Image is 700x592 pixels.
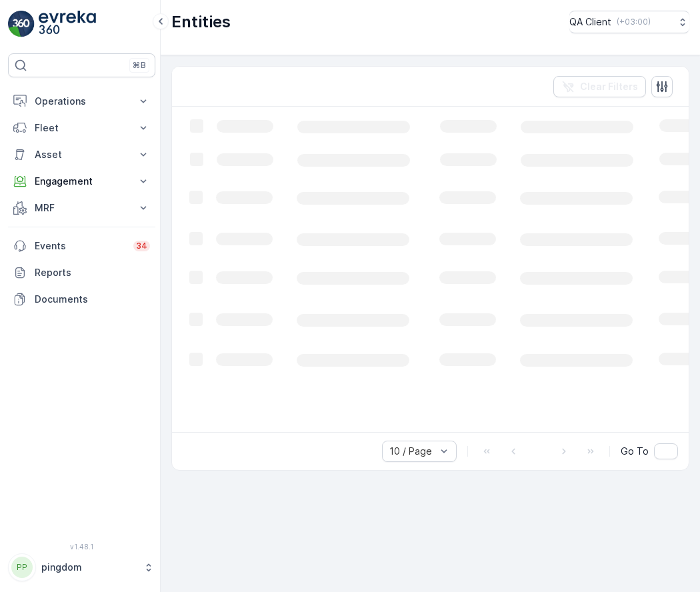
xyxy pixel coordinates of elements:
[8,168,155,195] button: Engagement
[8,553,155,581] button: PPpingdom
[35,239,125,253] p: Events
[8,11,35,37] img: logo
[580,80,638,93] p: Clear Filters
[11,557,33,578] div: PP
[35,95,129,108] p: Operations
[8,115,155,141] button: Fleet
[617,17,651,27] p: ( +03:00 )
[133,60,146,71] p: ⌘B
[621,445,649,458] span: Go To
[569,15,611,29] p: QA Client
[35,201,129,215] p: MRF
[35,266,150,279] p: Reports
[8,88,155,115] button: Operations
[8,195,155,221] button: MRF
[171,11,231,33] p: Entities
[8,233,155,259] a: Events34
[35,293,150,306] p: Documents
[35,148,129,161] p: Asset
[8,141,155,168] button: Asset
[136,241,147,251] p: 34
[8,286,155,313] a: Documents
[8,543,155,551] span: v 1.48.1
[35,175,129,188] p: Engagement
[8,259,155,286] a: Reports
[39,11,96,37] img: logo_light-DOdMpM7g.png
[553,76,646,97] button: Clear Filters
[41,561,137,574] p: pingdom
[569,11,689,33] button: QA Client(+03:00)
[35,121,129,135] p: Fleet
